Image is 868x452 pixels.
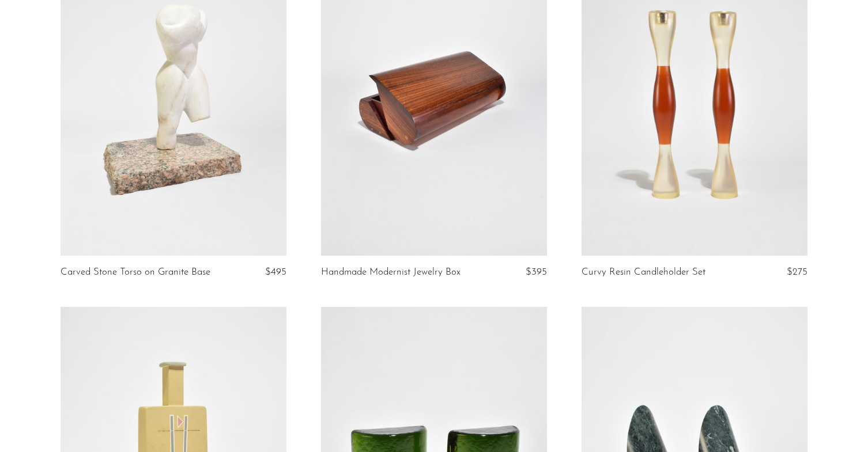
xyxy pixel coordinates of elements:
a: Carved Stone Torso on Granite Base [61,267,210,278]
span: $275 [787,267,807,277]
span: $395 [526,267,547,277]
a: Handmade Modernist Jewelry Box [321,267,461,278]
a: Curvy Resin Candleholder Set [582,267,705,278]
span: $495 [265,267,286,277]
